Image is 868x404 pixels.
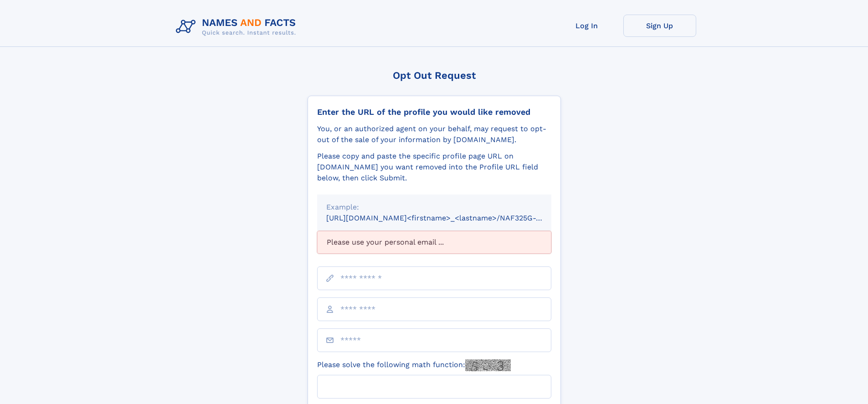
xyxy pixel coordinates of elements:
label: Please solve the following math function: [317,359,511,371]
a: Log In [550,15,623,37]
img: Logo Names and Facts [172,15,303,39]
small: [URL][DOMAIN_NAME]<firstname>_<lastname>/NAF325G-xxxxxxxx [326,214,569,222]
div: You, or an authorized agent on your behalf, may request to opt-out of the sale of your informatio... [317,123,551,145]
div: Opt Out Request [308,70,561,81]
a: Sign Up [623,15,696,37]
div: Example: [326,202,542,213]
div: Please copy and paste the specific profile page URL on [DOMAIN_NAME] you want removed into the Pr... [317,151,551,184]
div: Enter the URL of the profile you would like removed [317,107,551,117]
div: Please use your personal email ... [317,231,551,254]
